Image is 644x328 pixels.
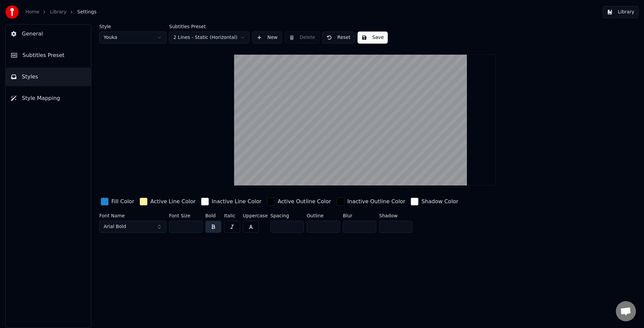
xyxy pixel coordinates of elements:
[343,213,376,218] label: Blur
[379,213,413,218] label: Shadow
[99,196,136,207] button: Fill Color
[169,213,203,218] label: Font Size
[169,24,250,29] label: Subtitles Preset
[200,196,263,207] button: Inactive Line Color
[358,32,388,44] button: Save
[22,51,64,59] span: Subtitles Preset
[99,24,166,29] label: Style
[50,9,66,15] a: Library
[22,30,43,38] span: General
[150,198,196,206] div: Active Line Color
[266,196,332,207] button: Active Outline Color
[616,301,636,321] div: Open chat
[138,196,197,207] button: Active Line Color
[603,6,639,18] button: Library
[205,213,221,218] label: Bold
[322,32,355,44] button: Reset
[347,198,405,206] div: Inactive Outline Color
[6,89,91,108] button: Style Mapping
[6,46,91,65] button: Subtitles Preset
[270,213,304,218] label: Spacing
[243,213,268,218] label: Uppercase
[22,73,38,81] span: Styles
[335,196,407,207] button: Inactive Outline Color
[25,9,39,15] a: Home
[22,94,60,102] span: Style Mapping
[252,32,282,44] button: New
[104,223,126,230] span: Arial Bold
[224,213,240,218] label: Italic
[77,9,96,15] span: Settings
[99,213,166,218] label: Font Name
[25,9,97,15] nav: breadcrumb
[212,198,262,206] div: Inactive Line Color
[409,196,460,207] button: Shadow Color
[421,198,458,206] div: Shadow Color
[278,198,331,206] div: Active Outline Color
[5,5,19,19] img: youka
[6,24,91,43] button: General
[6,67,91,86] button: Styles
[111,198,134,206] div: Fill Color
[307,213,340,218] label: Outline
